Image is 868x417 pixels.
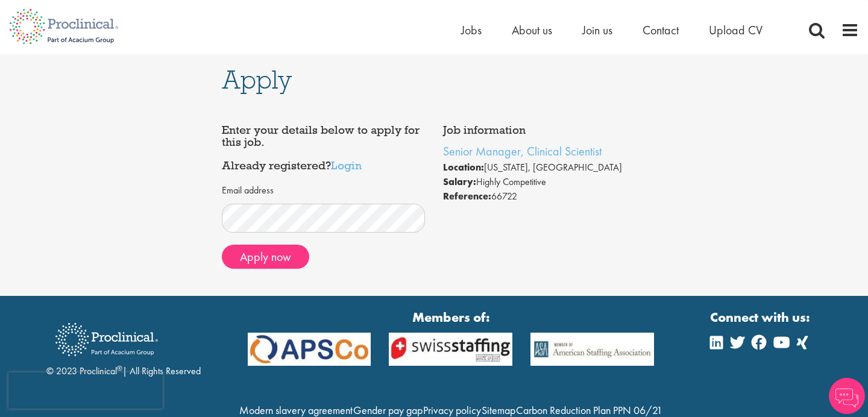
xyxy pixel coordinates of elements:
a: Upload CV [709,22,763,38]
a: Join us [582,22,612,38]
a: Modern slavery agreement [239,403,353,417]
a: Login [331,158,362,172]
strong: Reference: [443,190,491,202]
button: Apply now [222,245,309,269]
strong: Members of: [248,308,655,327]
a: About us [512,22,552,38]
img: APSCo [521,333,663,365]
a: Senior Manager, Clinical Scientist [443,143,602,159]
a: Privacy policy [423,403,481,417]
h4: Enter your details below to apply for this job. Already registered? [222,124,426,172]
span: Apply [222,63,292,96]
img: Chatbot [829,378,865,414]
sup: ® [117,363,122,373]
div: © 2023 Proclinical | All Rights Reserved [46,314,201,378]
a: Contact [643,22,679,38]
strong: Connect with us: [710,308,813,327]
a: Jobs [461,22,482,38]
li: 66722 [443,189,647,204]
li: Highly Competitive [443,175,647,189]
a: Carbon Reduction Plan PPN 06/21 [516,403,662,417]
label: Email address [222,184,274,198]
a: Gender pay gap [353,403,423,417]
strong: Location: [443,161,484,174]
iframe: reCAPTCHA [8,372,163,409]
h4: Job information [443,124,647,136]
img: APSCo [380,333,521,365]
a: Sitemap [482,403,515,417]
img: APSCo [239,333,380,365]
img: Proclinical Recruitment [46,315,167,365]
strong: Salary: [443,175,476,188]
li: [US_STATE], [GEOGRAPHIC_DATA] [443,160,647,175]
